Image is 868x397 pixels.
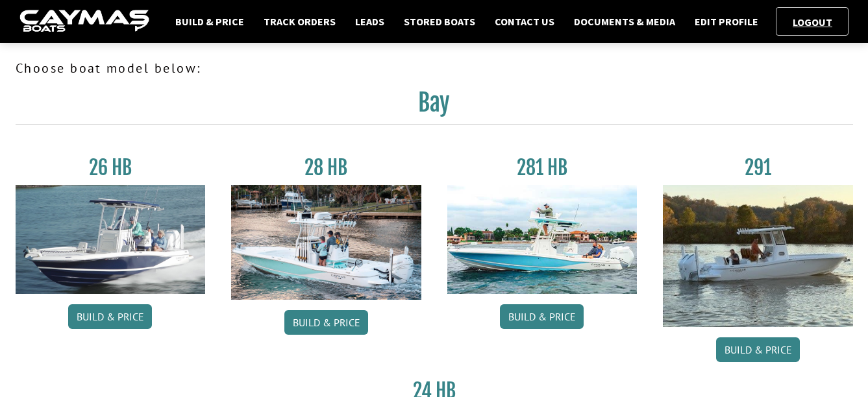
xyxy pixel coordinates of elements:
[169,13,251,30] a: Build & Price
[397,13,482,30] a: Stored Boats
[284,310,368,335] a: Build & Price
[68,304,152,329] a: Build & Price
[447,185,638,294] img: 28-hb-twin.jpg
[16,185,206,294] img: 26_new_photo_resized.jpg
[231,156,421,180] h3: 28 HB
[231,185,421,300] img: 28_hb_thumbnail_for_caymas_connect.jpg
[567,13,682,30] a: Documents & Media
[447,156,638,180] h3: 281 HB
[488,13,561,30] a: Contact Us
[16,58,853,78] p: Choose boat model below:
[786,16,839,29] a: Logout
[663,156,853,180] h3: 291
[500,304,584,329] a: Build & Price
[16,88,853,125] h2: Bay
[663,185,853,327] img: 291_Thumbnail.jpg
[19,10,149,34] img: caymas-dealer-connect-2ed40d3bc7270c1d8d7ffb4b79bf05adc795679939227970def78ec6f6c03838.gif
[688,13,765,30] a: Edit Profile
[257,13,342,30] a: Track Orders
[16,156,206,180] h3: 26 HB
[716,337,800,362] a: Build & Price
[349,13,391,30] a: Leads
